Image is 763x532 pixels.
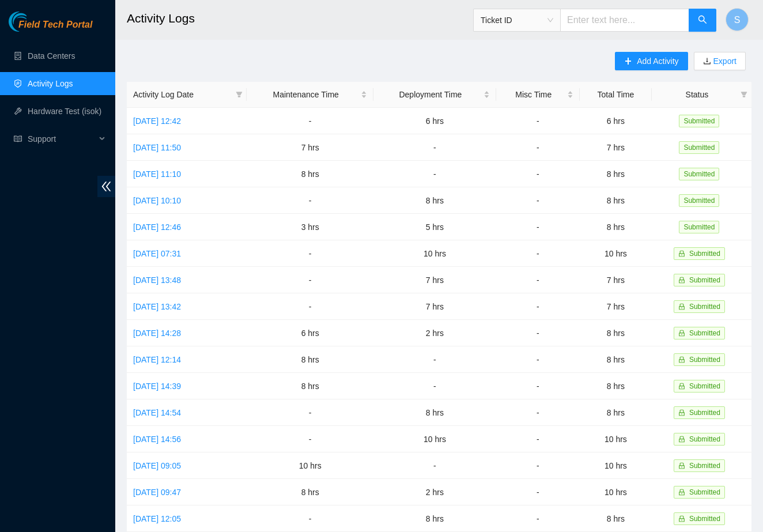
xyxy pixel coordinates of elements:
span: Add Activity [637,55,678,67]
td: - [496,240,580,267]
img: Akamai Technologies [9,12,58,32]
td: 10 hrs [373,240,496,267]
td: 2 hrs [373,320,496,346]
span: Submitted [689,329,720,337]
a: [DATE] 12:42 [133,116,181,126]
th: Total Time [580,82,652,108]
span: double-left [97,176,115,197]
td: 10 hrs [247,452,373,479]
td: 8 hrs [580,505,652,532]
a: [DATE] 13:48 [133,276,181,285]
td: - [496,267,580,293]
span: Submitted [689,382,720,390]
td: - [247,399,373,426]
span: lock [678,383,685,390]
span: filter [741,91,747,98]
td: 6 hrs [373,108,496,134]
span: filter [738,86,750,103]
span: Field Tech Portal [18,20,92,31]
span: Submitted [689,488,720,496]
td: 8 hrs [580,187,652,214]
td: 10 hrs [580,452,652,479]
input: Enter text here... [560,9,689,32]
td: 2 hrs [373,479,496,505]
span: Submitted [679,168,719,180]
span: lock [678,489,685,496]
a: [DATE] 14:28 [133,329,181,338]
td: - [496,134,580,161]
td: 6 hrs [247,320,373,346]
td: 7 hrs [580,267,652,293]
button: downloadExport [694,52,746,70]
td: 7 hrs [580,134,652,161]
span: Submitted [689,276,720,284]
span: search [698,15,707,26]
button: S [726,8,749,31]
td: - [496,293,580,320]
a: Export [711,56,736,66]
a: Data Centers [28,51,75,61]
span: Submitted [689,462,720,470]
a: [DATE] 10:10 [133,196,181,205]
td: - [247,187,373,214]
button: search [689,9,716,32]
td: 8 hrs [247,346,373,373]
span: Submitted [679,194,719,207]
td: - [496,214,580,240]
td: 8 hrs [247,479,373,505]
span: filter [236,91,243,98]
span: Submitted [689,515,720,523]
td: 10 hrs [580,479,652,505]
span: Submitted [679,221,719,233]
td: 6 hrs [580,108,652,134]
span: read [14,135,22,143]
td: 8 hrs [247,373,373,399]
a: [DATE] 14:56 [133,435,181,444]
span: lock [678,303,685,310]
td: - [373,452,496,479]
span: Submitted [679,115,719,127]
a: [DATE] 12:14 [133,355,181,364]
td: 8 hrs [580,373,652,399]
td: - [496,505,580,532]
td: - [496,399,580,426]
span: lock [678,462,685,469]
td: - [496,320,580,346]
td: 8 hrs [373,187,496,214]
td: - [496,346,580,373]
td: 10 hrs [580,426,652,452]
a: Activity Logs [28,79,73,88]
a: Hardware Test (isok) [28,107,101,116]
td: - [496,161,580,187]
td: 8 hrs [373,399,496,426]
span: plus [624,57,632,66]
span: lock [678,436,685,443]
td: - [496,452,580,479]
td: - [247,505,373,532]
span: Status [658,88,736,101]
td: 8 hrs [580,214,652,240]
td: 5 hrs [373,214,496,240]
a: [DATE] 09:47 [133,488,181,497]
span: Submitted [689,435,720,443]
span: download [703,57,711,66]
td: 7 hrs [580,293,652,320]
span: lock [678,409,685,416]
td: - [247,108,373,134]
span: Submitted [689,250,720,258]
a: [DATE] 12:05 [133,514,181,523]
td: - [373,346,496,373]
span: S [734,13,741,27]
a: Akamai TechnologiesField Tech Portal [9,21,92,36]
td: 8 hrs [580,320,652,346]
td: 8 hrs [580,399,652,426]
span: Submitted [679,141,719,154]
span: Support [28,127,96,150]
td: - [496,479,580,505]
td: 10 hrs [580,240,652,267]
td: - [247,293,373,320]
td: - [373,373,496,399]
a: [DATE] 14:54 [133,408,181,417]
a: [DATE] 12:46 [133,222,181,232]
td: 3 hrs [247,214,373,240]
